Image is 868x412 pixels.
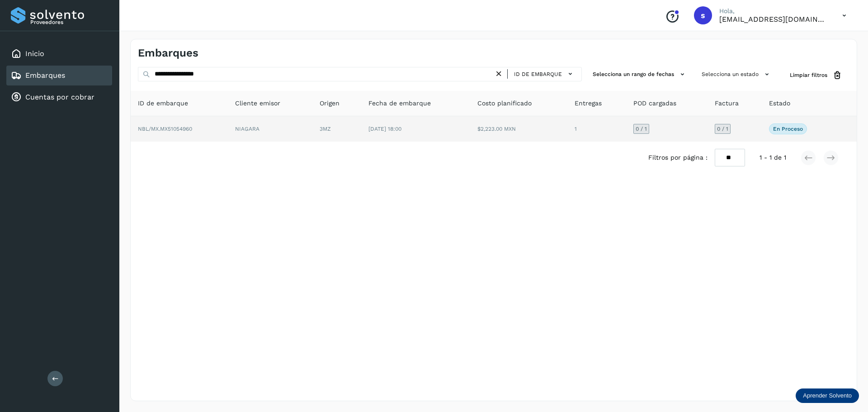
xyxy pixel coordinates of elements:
[138,126,192,132] span: NBL/MX.MX51054960
[567,116,626,142] td: 1
[790,71,827,79] span: Limpiar filtros
[769,99,790,108] span: Estado
[368,126,401,132] span: [DATE] 18:00
[636,126,647,132] span: 0 / 1
[698,67,775,82] button: Selecciona un estado
[25,49,44,58] a: Inicio
[312,116,361,142] td: 3MZ
[575,99,602,108] span: Entregas
[783,67,849,84] button: Limpiar filtros
[477,99,532,108] span: Costo planificado
[773,126,803,132] p: En proceso
[470,116,567,142] td: $2,223.00 MXN
[235,99,280,108] span: Cliente emisor
[719,7,828,15] p: Hola,
[796,388,859,403] div: Aprender Solvento
[759,153,786,162] span: 1 - 1 de 1
[25,93,94,101] a: Cuentas por cobrar
[25,71,65,80] a: Embarques
[719,15,828,24] p: sectram23@gmail.com
[803,392,852,399] p: Aprender Solvento
[6,44,112,64] div: Inicio
[633,99,676,108] span: POD cargadas
[228,116,312,142] td: NIAGARA
[717,126,728,132] span: 0 / 1
[320,99,340,108] span: Origen
[715,99,739,108] span: Factura
[6,66,112,85] div: Embarques
[648,153,708,162] span: Filtros por página :
[6,87,112,107] div: Cuentas por cobrar
[589,67,691,82] button: Selecciona un rango de fechas
[138,99,188,108] span: ID de embarque
[138,47,198,60] h4: Embarques
[514,70,562,78] span: ID de embarque
[30,19,108,25] p: Proveedores
[511,67,578,81] button: ID de embarque
[368,99,431,108] span: Fecha de embarque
